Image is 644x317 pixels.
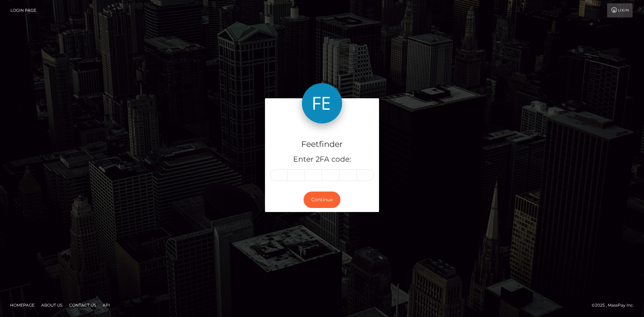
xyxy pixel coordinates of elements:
[66,300,99,310] a: Contact Us
[270,154,374,165] h5: Enter 2FA code:
[100,300,113,310] a: API
[7,300,37,310] a: Homepage
[304,192,340,208] button: Continue
[607,3,633,17] a: Login
[302,83,342,123] img: Feetfinder
[270,139,374,150] h4: Feetfinder
[39,300,65,310] a: About Us
[592,302,639,309] div: © 2025 , MassPay Inc.
[10,3,36,17] a: Login Page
